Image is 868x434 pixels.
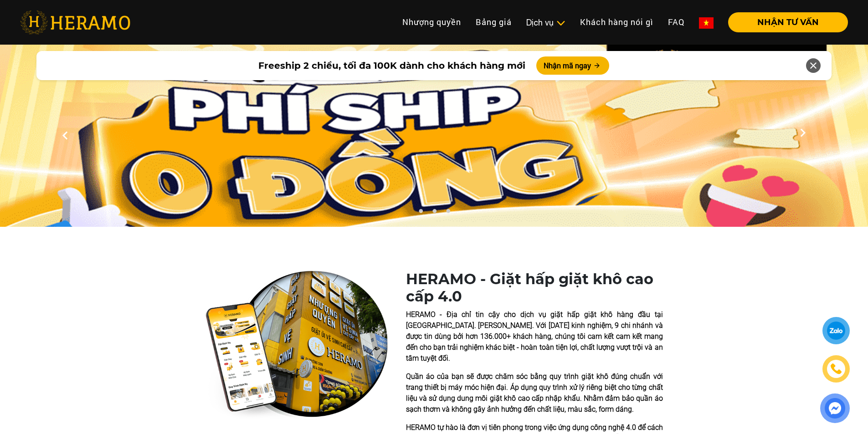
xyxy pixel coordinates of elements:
img: vn-flag.png [699,17,714,29]
a: Nhượng quyền [395,12,468,32]
span: Freeship 2 chiều, tối đa 100K dành cho khách hàng mới [258,59,525,72]
a: phone-icon [822,355,850,383]
button: 3 [443,209,452,218]
a: Khách hàng nói gì [573,12,661,32]
h1: HERAMO - Giặt hấp giặt khô cao cấp 4.0 [406,271,663,306]
img: heramo-logo.png [20,10,130,34]
button: 2 [430,209,439,218]
img: subToggleIcon [556,19,565,28]
button: NHẬN TƯ VẤN [728,12,848,32]
p: Quần áo của bạn sẽ được chăm sóc bằng quy trình giặt khô đúng chuẩn với trang thiết bị máy móc hi... [406,371,663,415]
a: Bảng giá [468,12,519,32]
p: HERAMO - Địa chỉ tin cậy cho dịch vụ giặt hấp giặt khô hàng đầu tại [GEOGRAPHIC_DATA]. [PERSON_NA... [406,309,663,364]
button: Nhận mã ngay [536,56,609,75]
img: phone-icon [831,363,842,374]
button: 1 [416,209,425,218]
a: NHẬN TƯ VẤN [721,18,848,26]
div: Dịch vụ [526,16,565,29]
a: FAQ [661,12,692,32]
img: heramo-quality-banner [205,271,388,420]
